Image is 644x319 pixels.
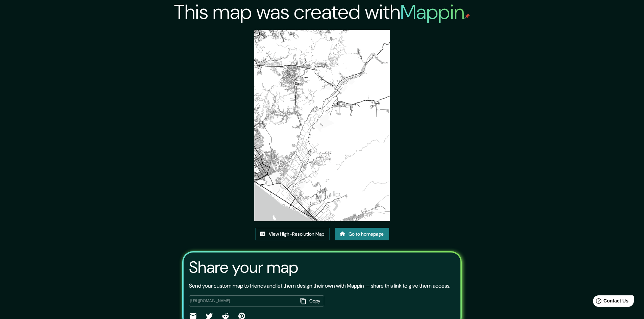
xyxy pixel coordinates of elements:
iframe: Help widget launcher [584,293,637,312]
h3: Share your map [189,258,298,277]
img: created-map [254,30,390,221]
img: mappin-pin [464,14,470,19]
a: Go to homepage [335,228,389,240]
button: Copy [298,295,324,307]
a: View High-Resolution Map [255,228,330,240]
p: Send your custom map to friends and let them design their own with Mappin — share this link to gi... [189,282,450,290]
